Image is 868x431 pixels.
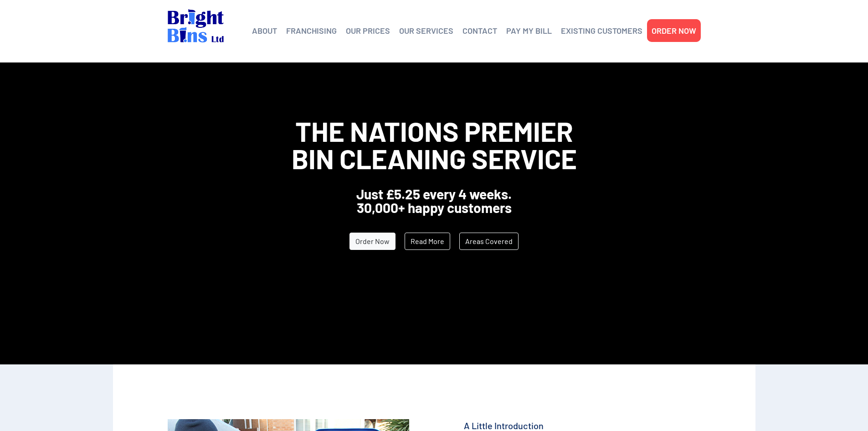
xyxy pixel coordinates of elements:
[462,24,497,37] a: CONTACT
[346,24,390,37] a: OUR PRICES
[506,24,552,37] a: PAY MY BILL
[252,24,277,37] a: ABOUT
[349,233,395,250] a: Order Now
[652,24,696,37] a: ORDER NOW
[459,233,519,250] a: Areas Covered
[292,114,577,175] span: The Nations Premier Bin Cleaning Service
[286,24,337,37] a: FRANCHISING
[399,24,453,37] a: OUR SERVICES
[561,24,642,37] a: EXISTING CUSTOMERS
[405,233,450,250] a: Read More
